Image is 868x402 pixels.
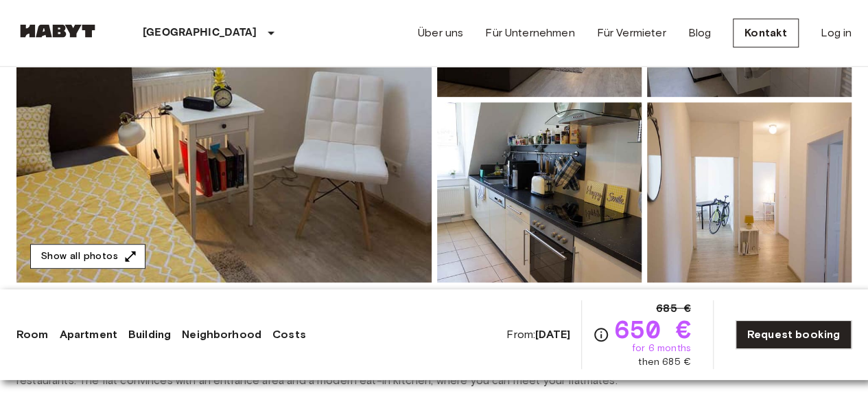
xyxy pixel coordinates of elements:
[418,25,463,41] a: Über uns
[128,326,171,343] a: Building
[60,326,117,343] a: Apartment
[638,355,691,369] span: then 685 €
[821,25,852,41] a: Log in
[736,320,852,349] a: Request booking
[535,328,570,341] b: [DATE]
[485,25,574,41] a: Für Unternehmen
[615,317,691,342] span: 650 €
[632,342,691,355] span: for 6 months
[506,327,570,342] span: From:
[647,102,852,282] img: Picture of unit DE-04-013-001-01HF
[182,326,261,343] a: Neighborhood
[656,300,691,317] span: 685 €
[596,25,666,41] a: Für Vermieter
[593,326,609,343] svg: Check cost overview for full price breakdown. Please note that discounts apply to new joiners onl...
[272,326,306,343] a: Costs
[688,25,711,41] a: Blog
[30,244,145,269] button: Show all photos
[733,19,799,47] a: Kontakt
[143,25,257,41] p: [GEOGRAPHIC_DATA]
[16,24,99,38] img: Habyt
[16,326,49,343] a: Room
[437,102,642,282] img: Picture of unit DE-04-013-001-01HF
